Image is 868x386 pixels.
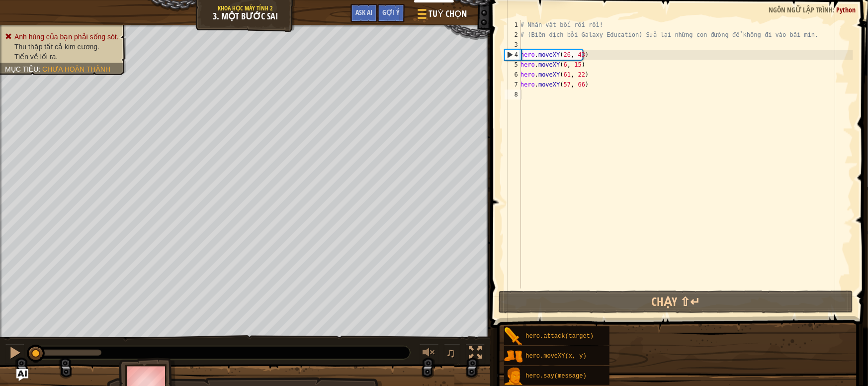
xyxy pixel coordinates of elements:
span: hero.say(message) [525,373,586,380]
img: portrait.png [504,367,523,386]
div: 3 [505,40,521,50]
div: 1 [505,20,521,30]
button: Ask AI [16,369,28,381]
span: Tuỳ chọn [429,7,467,20]
button: Ask AI [350,4,377,22]
li: Anh hùng của bạn phải sống sót. [5,32,119,42]
span: Chưa hoàn thành [42,65,110,73]
div: 6 [505,70,521,80]
span: ♫ [446,345,456,360]
button: ♫ [444,344,461,364]
button: Bật tắt chế độ toàn màn hình [465,344,485,364]
span: Ngôn ngữ lập trình [769,5,833,14]
button: Tùy chỉnh âm lượng [419,344,439,364]
li: Thu thập tất cả kim cương. [5,42,119,52]
img: portrait.png [504,347,523,366]
span: Ask AI [355,7,372,17]
button: Chạy ⇧↵ [499,290,853,313]
span: Mục tiêu [5,65,38,73]
img: portrait.png [504,327,523,346]
div: 2 [505,30,521,40]
div: 7 [505,80,521,90]
span: : [38,65,42,73]
span: Python [836,5,856,14]
span: Anh hùng của bạn phải sống sót. [14,33,119,41]
span: hero.moveXY(x, y) [525,353,586,360]
span: : [833,5,836,14]
div: 8 [505,90,521,99]
button: Ctrl + P: Pause [5,344,25,364]
span: Tiến về lối ra. [14,53,58,61]
div: 4 [505,50,521,60]
li: Tiến về lối ra. [5,52,119,62]
span: Gợi ý [382,7,400,17]
div: 5 [505,60,521,70]
span: Thu thập tất cả kim cương. [14,43,99,51]
span: hero.attack(target) [525,333,594,340]
button: Tuỳ chọn [410,4,473,27]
